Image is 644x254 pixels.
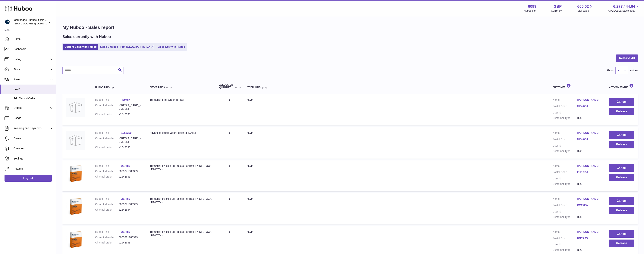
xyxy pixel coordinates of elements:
dd: [CREDIT_CARD_NUMBER] [119,104,142,111]
span: AVAILABLE Stock Total [608,9,639,13]
dd: #1642636 [119,146,142,149]
dd: B2C [577,149,602,153]
a: P-267480 [119,230,130,233]
a: [PERSON_NAME] [577,230,602,234]
button: Cancel [609,98,634,106]
dt: Name [553,98,577,103]
button: Release [609,141,634,148]
dt: Channel order [95,208,119,212]
span: 0.00 [247,98,253,101]
a: [PERSON_NAME] [577,98,602,102]
a: P-267480 [119,197,130,200]
td: 1 [215,94,244,125]
dt: Name [553,197,577,202]
span: Sales [14,78,49,81]
dd: #1642633 [119,241,142,244]
span: Sales [14,87,53,91]
dt: Postal Code [553,237,577,241]
dt: Postal Code [553,104,577,109]
button: Cancel [609,230,634,238]
a: P-1056209 [119,131,132,134]
span: Huboo P no [95,86,110,89]
dd: B2C [577,182,602,186]
span: Total sales [576,9,593,13]
img: 60991619191506.png [66,197,85,216]
span: Add Manual Order [14,97,53,100]
dt: User Id [553,177,577,180]
dt: Current identifier [95,169,119,173]
dt: Current identifier [95,104,119,111]
button: Cancel [609,131,634,139]
a: [PERSON_NAME] [577,197,602,201]
div: Advanced Multi+ Offer Postcard [DATE] [150,131,212,135]
span: Stock [14,68,49,71]
span: Orders [14,106,49,110]
dt: Channel order [95,113,119,116]
div: Turmeric+ Packed 28 Tablets Per Box (FY13-STOCK / P700704) [150,164,212,171]
dd: B2C [577,215,602,219]
dt: Customer Type [553,149,577,153]
strong: GBP [554,4,562,9]
h2: Sales currently with Huboo [62,34,111,39]
dt: Huboo P no [95,131,119,135]
dt: Channel order [95,146,119,149]
a: [PERSON_NAME] [577,164,602,168]
dt: Customer Type [553,248,577,252]
button: Release [609,174,634,181]
span: 0.00 [247,230,253,233]
dt: User Id [553,144,577,147]
span: Description [150,86,165,89]
h1: My Huboo - Sales report [62,24,638,30]
a: EH6 6DA [577,170,602,174]
dt: Name [553,230,577,235]
a: 606.02 Total sales [576,4,593,13]
a: Sales Not With Huboo [156,44,186,50]
span: Settings [14,157,53,160]
dt: Channel order [95,175,119,178]
span: Usage [14,116,53,120]
span: Invoicing and Payments [14,126,49,130]
span: [EMAIL_ADDRESS][DOMAIN_NAME] [14,22,55,25]
button: Cancel [609,164,634,172]
div: Huboo Ref [524,9,536,13]
img: no-photo.jpg [66,131,85,150]
strong: 6099 [528,4,536,9]
dd: 5060371980399 [119,169,142,173]
dt: User Id [553,111,577,114]
div: Currency [551,9,562,13]
span: Listings [14,57,49,61]
span: Total paid [247,86,261,89]
img: 60991619191506.png [66,230,85,249]
dd: 5060371980399 [119,236,142,239]
button: Release [609,240,634,247]
button: Release All [616,54,638,62]
div: Turmeric+ Packed 28 Tablets Per Box (FY13-STOCK / P700704) [150,197,212,204]
img: 60991619191506.png [66,164,85,183]
a: P-267480 [119,164,130,167]
dt: Customer Type [553,182,577,186]
div: Turmeric+ First Order In Pack [150,98,212,102]
div: Turmeric+ Packed 28 Tablets Per Box (FY13-STOCK / P700704) [150,230,212,237]
td: 1 [215,193,244,225]
div: Cambridge Nutraceuticals Ltd [14,18,48,25]
dt: Current identifier [95,236,119,239]
a: [PERSON_NAME] [577,131,602,135]
dt: Current identifier [95,203,119,206]
dt: Current identifier [95,137,119,144]
span: 0.00 [247,164,253,167]
button: Release [609,207,634,214]
dd: B2C [577,116,602,120]
a: 6,277,444.64 AVAILABLE Stock Total [608,4,639,13]
label: Show [607,69,614,72]
span: Home [14,37,53,41]
td: 1 [215,160,244,192]
img: no-photo.jpg [66,98,85,117]
a: Current Sales with Huboo [63,44,98,50]
dd: #1642635 [119,175,142,178]
dt: User Id [553,243,577,246]
div: Customer [553,84,602,89]
td: 1 [215,127,244,159]
dt: Customer Type [553,116,577,120]
dt: Huboo P no [95,230,119,234]
span: entries [630,69,638,72]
